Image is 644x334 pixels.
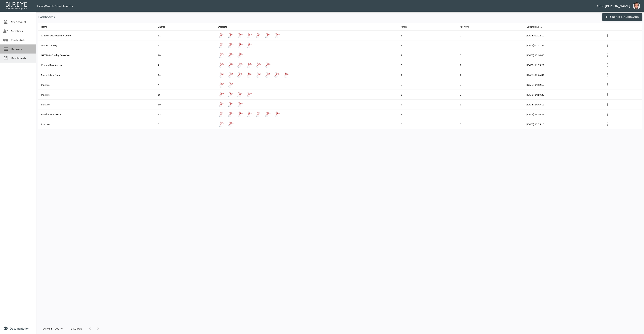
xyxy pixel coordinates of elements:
a: ContentControl_Discrepancies [246,61,253,69]
img: mssql icon [228,33,234,38]
th: {"type":{"isMobxInjector":true,"displayName":"inject-with-userStore-stripeStore-dashboardsStore(O... [601,80,642,90]
img: mssql icon [256,111,261,117]
th: GPT Data Quality Overview [38,50,155,60]
a: Auction_Event_Sync_&_Publish [227,91,234,98]
th: 0 [456,50,523,60]
img: mssql icon [237,102,243,107]
a: ContentMonitoring_ManufacturerLevel [227,61,234,69]
th: 2025-05-07, 14:45:15 [523,100,601,109]
img: mssql icon [219,102,224,107]
span: Name [41,24,53,29]
th: {"type":"div","key":null,"ref":null,"props":{"style":{"display":"flex","gap":10},"children":[{"ty... [215,70,397,80]
span: Charts [158,24,170,29]
div: Datasets [218,24,227,29]
a: Source_Count_Sold [218,32,225,39]
p: Dashboards [38,14,599,19]
th: 20 [155,50,215,60]
th: 1 [397,31,456,40]
th: 1 [397,40,456,50]
th: 2025-04-03, 13:05:15 [523,119,601,129]
div: Updated At [526,24,539,29]
th: 3 [397,90,456,100]
img: mssql icon [228,62,234,68]
button: more [604,32,611,39]
th: {"type":"div","key":null,"ref":null,"props":{"style":{"display":"flex","gap":10},"children":[{"ty... [215,50,397,60]
img: mssql icon [247,72,252,78]
th: 0 [397,119,456,129]
a: Publish Count [255,111,262,118]
button: Create Dashboard [602,13,642,21]
button: more [604,72,611,78]
img: mssql icon [265,111,271,117]
th: 2 [397,80,456,90]
img: mssql icon [237,111,243,117]
img: mssql icon [256,33,261,38]
a: Marketplace_FullReport_ManufacturerLevel [255,71,262,78]
a: Image errors [227,121,234,128]
span: Api Keys [460,24,474,29]
a: MasterCatalog_FullCatalog [246,42,253,49]
img: mssql icon [228,102,234,107]
th: 0 [456,119,523,129]
img: mssql icon [247,62,252,68]
a: Benda Moderation Report [227,101,234,108]
a: GPT_Daily_Count [227,52,234,59]
img: mssql icon [228,72,234,78]
th: {"type":"div","key":null,"ref":null,"props":{"style":{"display":"flex","gap":10},"children":[{"ty... [215,40,397,50]
button: more [604,91,611,98]
a: Marketplace_DailyPublishBySource [283,71,290,78]
th: Inactive [38,90,155,100]
th: 7 [155,60,215,70]
th: 2 [397,50,456,60]
img: f7df4f0b1e237398fe25aedd0497c453 [633,2,640,9]
span: Datasets [11,47,33,51]
th: 2025-05-07, 14:58:20 [523,90,601,100]
th: {"type":{"isMobxInjector":true,"displayName":"inject-with-userStore-stripeStore-dashboardsStore(O... [601,70,642,80]
a: Auction_Lots_Status_Monthly [218,101,225,108]
a: Source_Count_Weekly [236,32,244,39]
img: mssql icon [228,52,234,58]
a: Source_Count_Active [227,32,234,39]
button: more [604,52,611,58]
button: more [604,111,611,118]
th: {"type":"div","key":null,"ref":null,"props":{"style":{"display":"flex","gap":10},"children":[{"ty... [215,90,397,100]
img: mssql icon [219,92,224,97]
p: Showing [43,327,52,330]
th: Master Catalog [38,40,155,50]
a: Source_Count_Details [255,32,262,39]
a: ContentMonitoring_MarketplaceDetail [264,61,271,69]
a: Source_Count_Added [273,32,281,39]
img: mssql icon [247,111,252,117]
th: Auction House Data [38,109,155,119]
th: {"type":{"isMobxInjector":true,"displayName":"inject-with-userStore-stripeStore-dashboardsStore(O... [601,60,642,70]
a: Source_Count_Overall [264,32,271,39]
div: EveryWatch / dashboards [37,4,597,8]
th: 1 [397,109,456,119]
a: AuctionHouse_FullReport_MarketLevel [236,111,244,118]
th: 2 [456,100,523,109]
a: Benda - current_lot_statuses [227,81,234,88]
a: Auction_Event_Sync_&_Publish [246,111,253,118]
div: Oron [PERSON_NAME] [597,4,630,8]
a: Dashboard_MasterCatalog_AttributeAnalysis [227,42,234,49]
span: My Account [11,20,33,24]
a: ModerationLogs [246,91,253,98]
img: mssql icon [247,92,252,97]
th: 11 [155,31,215,40]
th: 1 [456,70,523,80]
img: mssql icon [247,33,252,38]
a: Marketplace_NotSyncDetail [218,71,225,78]
th: Inactive [38,100,155,109]
div: Api Keys [460,24,469,29]
div: 200 [53,326,64,331]
th: 3 [155,119,215,129]
button: more [604,42,611,48]
th: 3 [397,60,456,70]
button: oron@bipeye.com [630,1,643,11]
img: mssql icon [219,62,224,68]
img: mssql icon [256,72,261,78]
span: Credentials [11,38,33,42]
a: Marketplace_Sync&Publish [273,71,281,78]
a: AuctionHouse_FullReport_EventLevel [227,111,234,118]
img: mssql icon [219,42,224,48]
